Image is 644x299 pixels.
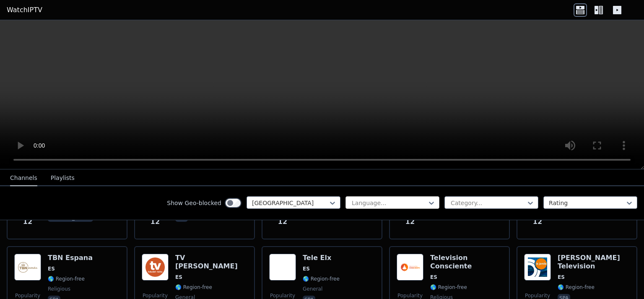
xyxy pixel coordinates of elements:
img: TBN Espana [14,254,41,281]
span: 12 [405,217,415,227]
h6: [PERSON_NAME] Television [558,254,630,270]
img: Tele Elx [269,254,296,281]
label: Show Geo-blocked [167,199,221,207]
h6: Television Consciente [430,254,502,270]
span: general [303,286,322,292]
span: 🌎 Region-free [430,284,467,291]
img: TV Sabadell-Valles [142,254,169,281]
span: ES [175,274,182,281]
img: Television Consciente [397,254,423,281]
a: WatchIPTV [7,5,42,15]
span: 12 [533,217,542,227]
span: 12 [23,217,32,227]
button: Playlists [51,170,75,186]
span: Popularity [397,292,423,299]
h6: TBN Espana [48,254,93,262]
span: 🌎 Region-free [175,284,212,291]
span: Popularity [143,292,168,299]
span: Popularity [15,292,40,299]
span: ES [48,265,55,272]
span: ES [303,265,310,272]
span: 🌎 Region-free [48,276,85,282]
span: 12 [151,217,160,227]
button: Channels [10,170,37,186]
h6: Tele Elx [303,254,340,262]
span: 🌎 Region-free [558,284,595,291]
span: ES [558,274,565,281]
span: 12 [278,217,287,227]
span: 🌎 Region-free [303,276,340,282]
h6: TV [PERSON_NAME] [175,254,247,270]
span: ES [430,274,437,281]
span: Popularity [270,292,295,299]
span: religious [48,286,70,292]
img: Tuya La Janda Television [524,254,551,281]
span: Popularity [525,292,550,299]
